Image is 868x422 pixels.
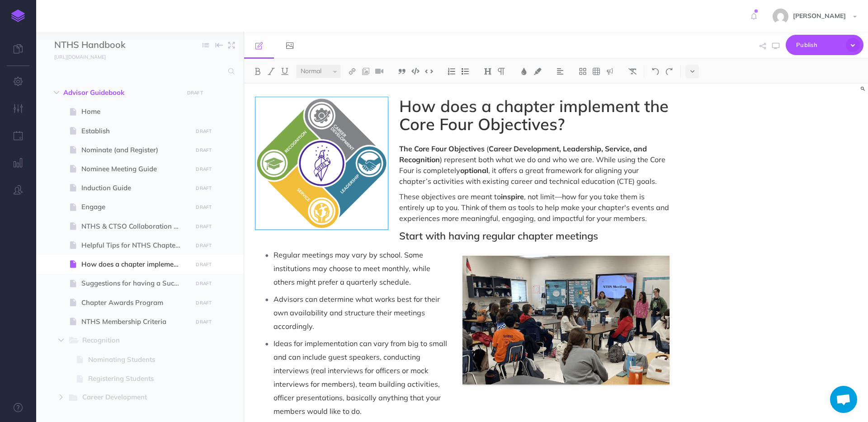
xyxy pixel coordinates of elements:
small: DRAFT [196,224,212,230]
small: DRAFT [196,166,212,172]
small: DRAFT [196,128,212,134]
span: Establish [81,126,189,136]
small: DRAFT [196,262,212,267]
span: NTHS & CTSO Collaboration Guide [81,221,189,232]
button: DRAFT [193,221,215,232]
img: Undo [651,68,660,75]
button: DRAFT [193,298,215,308]
span: Advisor Guidebook [63,87,178,98]
button: DRAFT [193,202,215,212]
img: Bold button [254,68,262,75]
img: Link button [348,68,356,75]
img: Alignment dropdown menu button [556,68,564,75]
small: DRAFT [196,300,212,306]
span: , not limit—how far you take them is entirely up to you. Think of them as tools to help make your... [399,192,671,223]
img: Blockquote button [398,68,406,75]
span: Publish [796,38,841,52]
span: Start with having regular chapter meetings [399,230,598,242]
span: Advisors can determine what works best for their own availability and structure their meetings ac... [274,295,442,331]
small: DRAFT [196,204,212,210]
span: ) represent both what we do and who we are. While using the Core Four is completely [399,155,667,175]
img: Unordered list button [461,68,469,75]
span: NTHS Membership Criteria [81,316,189,327]
span: How does a chapter implement the Core Four Objectives? [81,259,189,270]
button: DRAFT [193,259,215,270]
button: Publish [786,35,863,55]
img: logo-mark.svg [11,9,25,22]
span: Registering Students [88,373,189,384]
span: Career Development [82,392,176,403]
img: Ordered list button [448,68,456,75]
small: DRAFT [196,147,212,153]
button: DRAFT [193,317,215,327]
span: inspire [501,192,524,201]
span: Home [81,106,189,117]
span: Helpful Tips for NTHS Chapter Officers [81,240,189,251]
img: Headings dropdown button [484,68,492,75]
img: Callout dropdown menu button [606,68,614,75]
img: jCKyluAjRk6B7sx0ttDD.png [255,97,388,230]
img: Add image button [362,68,370,75]
input: Search [54,63,223,80]
span: Chapter Awards Program [81,297,189,308]
img: Text color button [520,68,528,75]
img: Redo [665,68,673,75]
span: Suggestions for having a Successful Chapter [81,278,189,289]
input: Documentation Name [54,38,160,52]
small: [URL][DOMAIN_NAME] [54,54,106,60]
span: optional [460,166,488,175]
small: DRAFT [196,185,212,191]
img: Create table button [592,68,600,75]
img: Italic button [267,68,275,75]
img: Code block button [411,68,420,75]
span: Regular meetings may vary by school. Some institutions may choose to meet monthly, while others m... [274,250,432,286]
img: Underline button [281,68,289,75]
img: Add video button [375,68,383,75]
span: Career Development, Leadership, Service, and Recognition [399,144,649,164]
button: DRAFT [193,278,215,289]
span: Induction Guide [81,183,189,193]
a: [URL][DOMAIN_NAME] [36,52,115,61]
span: Recognition [82,335,176,347]
span: [PERSON_NAME] [788,12,850,20]
span: , it offers a great framework for aligning your chapter’s activities with existing career and tec... [399,166,657,186]
button: DRAFT [193,183,215,193]
small: DRAFT [196,319,212,325]
small: DRAFT [196,281,212,286]
button: DRAFT [193,145,215,155]
span: Engage [81,202,189,212]
img: e15ca27c081d2886606c458bc858b488.jpg [773,9,788,24]
button: DRAFT [184,88,206,98]
span: Ideas for implementation can vary from big to small and can include guest speakers, conducting in... [274,339,449,416]
small: DRAFT [187,90,203,96]
span: Nominee Meeting Guide [81,164,189,174]
span: These objectives are meant to [399,192,501,201]
img: Inline code button [425,68,433,75]
img: Paragraph button [497,68,505,75]
button: DRAFT [193,126,215,136]
span: Nominating Students [88,354,189,365]
button: DRAFT [193,164,215,174]
span: Nominate (and Register) [81,145,189,155]
img: Clear styles button [628,68,637,75]
span: ( [486,144,489,153]
span: The Core Four Objectives [399,144,485,153]
small: DRAFT [196,243,212,249]
img: Text background color button [533,68,542,75]
a: Open chat [830,386,857,413]
button: DRAFT [193,240,215,251]
span: How does a chapter implement the Core Four Objectives? [399,96,673,134]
